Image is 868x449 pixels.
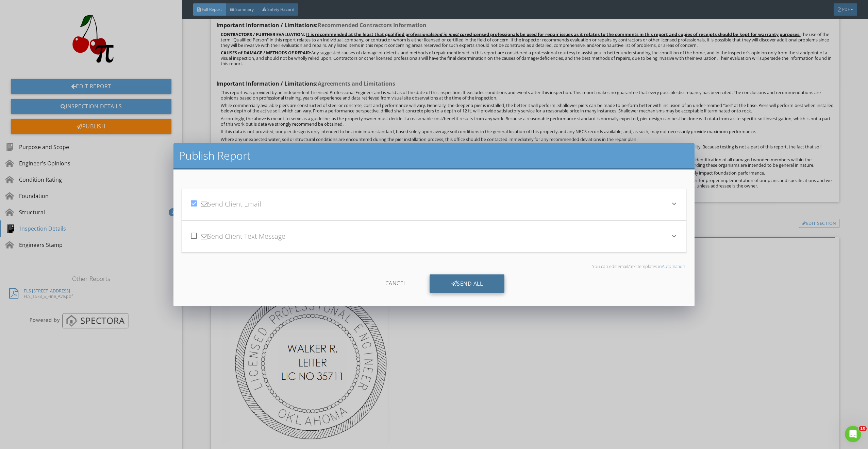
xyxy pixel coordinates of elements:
i: keyboard_arrow_down [670,200,678,208]
div: Send All [430,274,505,293]
a: Automation [662,263,685,269]
div: Send Client Email [190,193,670,216]
h2: Publish Report [179,149,689,162]
iframe: Intercom live chat [845,426,861,442]
span: 10 [859,426,867,431]
i: keyboard_arrow_down [670,232,678,240]
div: Send Client Text Message [190,225,670,248]
div: Cancel [364,274,428,293]
p: You can edit email/text templates in . [182,264,686,269]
